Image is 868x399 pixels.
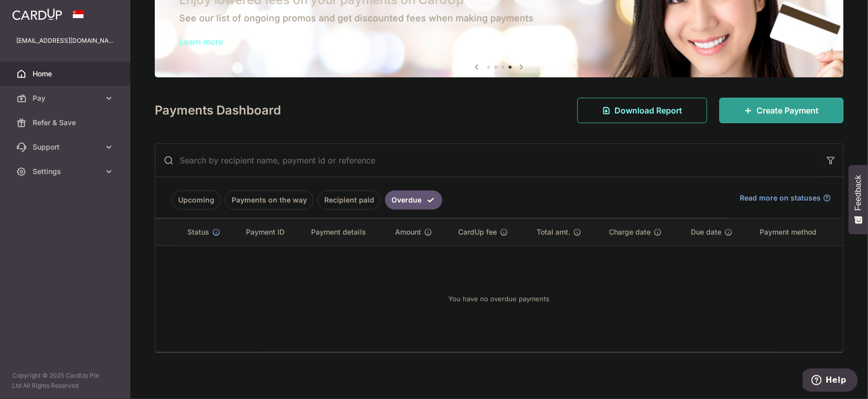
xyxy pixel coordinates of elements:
iframe: Opens a widget where you can find more information [803,368,858,394]
th: Payment method [751,219,843,245]
div: You have no overdue payments [167,254,831,344]
a: Overdue [385,190,442,210]
button: Feedback - Show survey [849,165,868,234]
span: Refer & Save [33,118,100,128]
a: Download Report [577,98,707,123]
h6: See our list of ongoing promos and get discounted fees when making payments [179,12,819,24]
span: Feedback [854,175,863,211]
span: Status [187,227,209,237]
span: Read more on statuses [740,193,821,203]
span: Download Report [614,104,682,117]
span: Settings [33,166,100,177]
span: Due date [691,227,721,237]
span: CardUp fee [459,227,497,237]
span: Amount [395,227,421,237]
th: Payment ID [238,219,303,245]
a: Create Payment [719,98,844,123]
span: Pay [33,93,100,103]
span: Total amt. [537,227,570,237]
img: CardUp [12,8,62,20]
span: Create Payment [757,104,819,117]
a: Payments on the way [225,190,314,210]
a: Learn more [179,37,223,47]
a: Recipient paid [318,190,381,210]
th: Payment details [303,219,387,245]
input: Search by recipient name, payment id or reference [155,144,819,177]
span: Charge date [609,227,651,237]
span: Home [33,69,100,79]
a: Upcoming [172,190,221,210]
span: Support [33,142,100,152]
h4: Payments Dashboard [155,101,281,120]
p: [EMAIL_ADDRESS][DOMAIN_NAME] [16,36,114,46]
a: Read more on statuses [740,193,831,203]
